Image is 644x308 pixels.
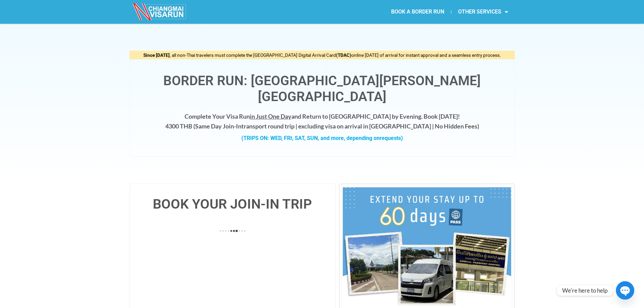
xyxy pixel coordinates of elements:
span: , all non-Thai travelers must complete the [GEOGRAPHIC_DATA] Digital Arrival Card online [DATE] o... [143,52,501,58]
h4: Complete Your Visa Run and Return to [GEOGRAPHIC_DATA] by Evening. Book [DATE]! 4300 THB ( transp... [137,112,508,131]
span: requests) [380,135,403,141]
span: in Just One Day [250,113,291,120]
a: OTHER SERVICES [451,4,515,20]
strong: Since [DATE] [143,52,170,58]
h4: BOOK YOUR JOIN-IN TRIP [137,197,329,211]
nav: Menu [322,4,515,20]
a: BOOK A BORDER RUN [384,4,451,20]
strong: Same Day Join-In [195,122,241,130]
strong: (TDAC) [336,52,351,58]
h1: Border Run: [GEOGRAPHIC_DATA][PERSON_NAME][GEOGRAPHIC_DATA] [137,73,508,105]
strong: (TRIPS ON: WED, FRI, SAT, SUN, and more, depending on [241,135,403,141]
